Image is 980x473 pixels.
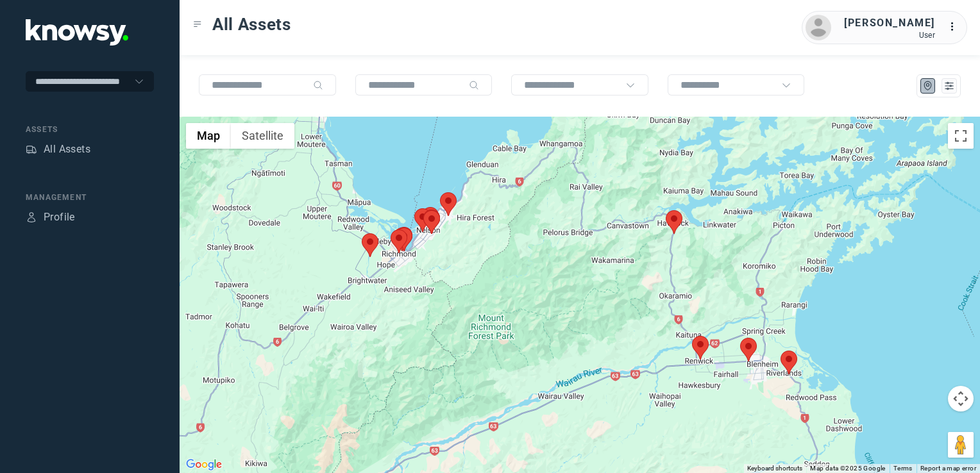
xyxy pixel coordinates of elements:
div: Profile [44,210,75,225]
button: Show satellite imagery [231,123,294,149]
div: Search [469,80,479,90]
img: avatar.png [806,15,831,40]
div: Assets [26,144,37,155]
div: [PERSON_NAME] [844,15,935,31]
div: : [948,19,963,37]
a: Terms (opens in new tab) [893,465,913,472]
a: Open this area in Google Maps (opens a new window) [183,456,225,473]
button: Toggle fullscreen view [948,123,974,149]
div: : [948,19,963,35]
span: Map data ©2025 Google [810,465,885,472]
a: ProfileProfile [26,210,75,225]
button: Keyboard shortcuts [747,464,802,473]
img: Google [183,456,225,473]
tspan: ... [949,22,961,31]
a: AssetsAll Assets [26,142,90,157]
a: Report a map error [920,465,976,472]
div: Search [313,80,323,90]
div: Profile [26,212,37,223]
button: Map camera controls [948,386,974,411]
div: List [943,80,955,92]
div: Map [922,80,934,92]
div: Assets [26,124,154,135]
button: Show street map [186,123,231,149]
div: Management [26,192,154,203]
div: User [844,31,935,40]
span: All Assets [212,13,291,36]
div: Toggle Menu [193,20,202,29]
button: Drag Pegman onto the map to open Street View [948,432,974,458]
div: All Assets [44,142,90,157]
img: Application Logo [26,19,128,46]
